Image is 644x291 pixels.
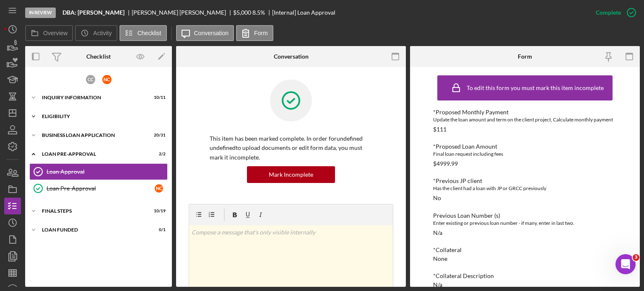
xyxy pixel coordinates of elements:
[433,178,617,184] div: *Previous JP client
[119,25,167,41] button: Checklist
[176,25,234,41] button: Conversation
[433,126,447,133] div: $111
[25,25,73,41] button: Overview
[151,152,166,157] div: 2 / 2
[151,227,166,232] div: 0 / 1
[274,53,309,60] div: Conversation
[210,134,372,162] p: This item has been marked complete. In order for undefined undefined to upload documents or edit ...
[433,160,458,167] div: $4999.99
[233,9,251,16] span: $5,000
[433,109,617,116] div: *Proposed Monthly Payment
[247,166,335,183] button: Mark Incomplete
[132,9,233,16] div: [PERSON_NAME] [PERSON_NAME]
[615,254,636,274] iframe: Intercom live chat
[433,150,617,158] div: Final loan request including fees
[25,8,56,18] div: In Review
[433,281,442,288] div: N/a
[102,75,112,84] div: N C
[47,185,155,192] div: Loan Pre-Approval
[151,209,166,214] div: 10 / 19
[86,75,95,84] div: C C
[433,184,617,193] div: Has the client had a loan with JP or GRCC previously
[194,30,229,36] label: Conversation
[467,85,604,91] div: To edit this form you must mark this item incomplete
[62,9,125,16] b: DBA: [PERSON_NAME]
[433,195,441,201] div: No
[75,25,117,41] button: Activity
[42,209,145,214] div: FINAL STEPS
[272,9,335,16] div: [Internal] Loan Approval
[587,4,640,21] button: Complete
[433,143,617,150] div: *Proposed Loan Amount
[433,219,617,227] div: Enter existing or previous loan number - if many, enter in last two.
[42,95,145,100] div: INQUIRY INFORMATION
[138,30,161,36] label: Checklist
[42,227,145,232] div: LOAN FUNDED
[42,133,145,138] div: BUSINESS LOAN APPLICATION
[433,212,617,219] div: Previous Loan Number (s)
[42,152,145,157] div: LOAN PRE-APPROVAL
[43,30,68,36] label: Overview
[151,133,166,138] div: 20 / 31
[269,166,313,183] div: Mark Incomplete
[155,184,163,193] div: N C
[29,180,168,197] a: Loan Pre-ApprovalNC
[151,95,166,100] div: 10 / 11
[433,247,617,253] div: *Collateral
[47,168,167,175] div: Loan Approval
[29,163,168,180] a: Loan Approval
[633,254,639,261] span: 3
[433,273,617,279] div: *Collateral Description
[236,25,273,41] button: Form
[254,30,268,36] label: Form
[518,53,532,60] div: Form
[42,114,161,119] div: ELIGIBILITY
[433,255,447,262] div: None
[86,53,111,60] div: Checklist
[596,4,621,21] div: Complete
[433,116,617,124] div: Update the loan amount and term on the client project, Calculate monthly payment
[252,9,265,16] div: 8.5 %
[93,30,112,36] label: Activity
[433,229,442,236] div: N/a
